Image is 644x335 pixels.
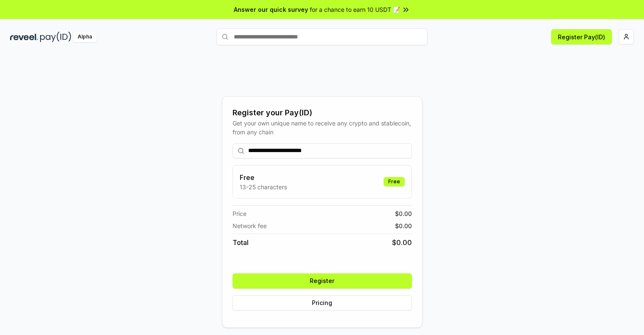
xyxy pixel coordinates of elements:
[551,29,612,44] button: Register Pay(ID)
[233,273,412,289] button: Register
[10,32,38,42] img: reveel_dark
[240,172,287,182] h3: Free
[233,221,267,230] span: Network fee
[73,32,97,42] div: Alpha
[310,5,400,14] span: for a chance to earn 10 USDT 📝
[392,237,412,248] span: $ 0.00
[384,177,405,186] div: Free
[240,182,287,191] p: 13-25 characters
[40,32,71,42] img: pay_id
[395,221,412,230] span: $ 0.00
[233,209,246,218] span: Price
[233,295,412,310] button: Pricing
[233,119,412,136] div: Get your own unique name to receive any crypto and stablecoin, from any chain
[395,209,412,218] span: $ 0.00
[233,237,249,248] span: Total
[234,5,308,14] span: Answer our quick survey
[233,107,412,119] div: Register your Pay(ID)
